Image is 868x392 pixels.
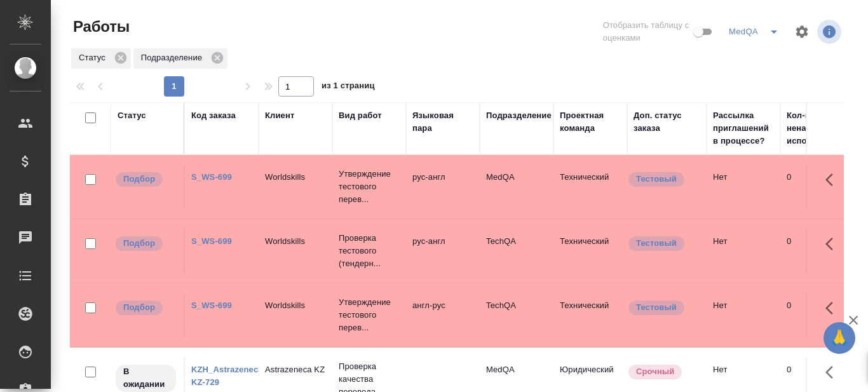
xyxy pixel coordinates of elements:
p: Тестовый [636,173,677,186]
td: рус-англ [406,165,480,209]
button: 🙏 [824,322,855,354]
td: англ-рус [406,293,480,337]
td: рус-англ [406,229,480,273]
p: Worldskills [265,171,326,184]
div: Статус [71,48,131,69]
span: из 1 страниц [322,78,375,97]
td: Нет [707,229,780,273]
div: Подразделение [486,109,552,122]
div: Клиент [265,109,294,122]
span: Посмотреть информацию [817,20,844,44]
p: Утверждение тестового перев... [339,168,400,206]
a: S_WS-699 [191,236,232,246]
p: Worldskills [265,235,326,248]
td: TechQA [480,293,553,337]
span: Работы [70,17,130,37]
div: Вид работ [339,109,382,122]
span: Отобразить таблицу с оценками [603,19,691,44]
p: Worldskills [265,299,326,312]
p: Подбор [123,301,155,314]
div: Доп. статус заказа [634,109,700,135]
p: В ожидании [123,365,168,391]
p: Astrazeneca KZ [265,363,326,376]
a: KZH_Astrazeneca-KZ-729 [191,365,266,387]
td: Технический [553,293,627,337]
button: Здесь прячутся важные кнопки [818,165,848,195]
td: Нет [707,165,780,209]
div: Проектная команда [560,109,621,135]
div: Статус [118,109,146,122]
div: Языковая пара [412,109,473,135]
span: Настроить таблицу [787,17,817,47]
a: S_WS-699 [191,301,232,310]
div: Код заказа [191,109,236,122]
div: Можно подбирать исполнителей [114,171,177,188]
td: Нет [707,293,780,337]
div: Рассылка приглашений в процессе? [713,109,774,147]
p: Статус [79,51,110,64]
p: Подбор [123,237,155,250]
td: Технический [553,229,627,273]
p: Утверждение тестового перев... [339,296,400,334]
td: Технический [553,165,627,209]
button: Здесь прячутся важные кнопки [818,293,848,323]
td: TechQA [480,229,553,273]
p: Подбор [123,173,155,186]
p: Подразделение [141,51,207,64]
div: Можно подбирать исполнителей [114,299,177,316]
span: 🙏 [829,325,850,351]
div: Кол-во неназначенных исполнителей [787,109,863,147]
button: Здесь прячутся важные кнопки [818,229,848,259]
div: Можно подбирать исполнителей [114,235,177,252]
p: Проверка тестового (тендерн... [339,232,400,270]
a: S_WS-699 [191,172,232,182]
p: Тестовый [636,237,677,250]
div: Подразделение [133,48,227,69]
div: split button [726,22,787,42]
p: Тестовый [636,301,677,314]
td: MedQA [480,165,553,209]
